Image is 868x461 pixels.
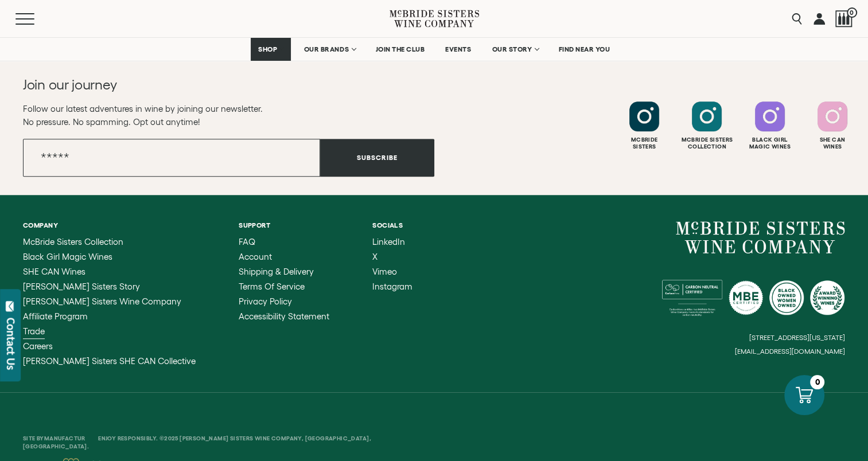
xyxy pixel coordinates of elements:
[614,136,674,150] div: Mcbride Sisters
[559,45,610,53] span: FIND NEAR YOU
[735,347,845,355] small: [EMAIL_ADDRESS][DOMAIN_NAME]
[23,297,196,306] a: McBride Sisters Wine Company
[810,375,824,389] div: 0
[23,327,196,336] a: Trade
[23,252,196,261] a: Black Girl Magic Wines
[23,342,196,351] a: Careers
[23,326,45,336] span: Trade
[23,76,393,94] h2: Join our journey
[239,312,329,321] a: Accessibility Statement
[551,38,618,61] a: FIND NEAR YOU
[23,267,196,276] a: SHE CAN Wines
[23,312,196,321] a: Affiliate Program
[803,136,862,150] div: She Can Wines
[372,282,412,291] a: Instagram
[23,296,181,306] span: [PERSON_NAME] Sisters Wine Company
[23,435,371,450] span: Enjoy Responsibly. ©2025 [PERSON_NAME] Sisters Wine Company, [GEOGRAPHIC_DATA], [GEOGRAPHIC_DATA].
[372,252,412,261] a: X
[847,7,857,18] span: 0
[23,311,88,321] span: Affiliate Program
[23,356,196,366] span: [PERSON_NAME] Sisters SHE CAN Collective
[23,341,53,351] span: Careers
[372,252,377,261] span: X
[239,296,292,306] span: Privacy Policy
[484,38,546,61] a: OUR STORY
[676,221,845,253] a: McBride Sisters Wine Company
[23,282,196,291] a: McBride Sisters Story
[740,101,800,150] a: Follow Black Girl Magic Wines on Instagram Black GirlMagic Wines
[44,435,85,442] a: Manufactur
[23,282,140,291] span: [PERSON_NAME] Sisters Story
[239,297,329,306] a: Privacy Policy
[23,357,196,366] a: McBride Sisters SHE CAN Collective
[368,38,433,61] a: JOIN THE CLUB
[492,45,532,53] span: OUR STORY
[614,101,674,150] a: Follow McBride Sisters on Instagram McbrideSisters
[677,101,737,150] a: Follow McBride Sisters Collection on Instagram Mcbride SistersCollection
[239,252,329,261] a: Account
[251,38,291,61] a: SHOP
[372,267,412,276] a: Vimeo
[5,318,17,370] div: Contact Us
[438,38,478,61] a: EVENTS
[239,252,272,261] span: Account
[445,45,471,53] span: EVENTS
[376,45,425,53] span: JOIN THE CLUB
[297,38,363,61] a: OUR BRANDS
[239,237,255,247] span: FAQ
[372,282,412,291] span: Instagram
[239,267,329,276] a: Shipping & Delivery
[23,237,196,247] a: McBride Sisters Collection
[304,45,349,53] span: OUR BRANDS
[23,237,123,247] span: McBride Sisters Collection
[258,45,278,53] span: SHOP
[23,139,320,177] input: Email
[23,102,434,128] p: Follow our latest adventures in wine by joining our newsletter. No pressure. No spamming. Opt out...
[677,136,737,150] div: Mcbride Sisters Collection
[320,139,434,177] button: Subscribe
[23,267,85,276] span: SHE CAN Wines
[23,252,112,261] span: Black Girl Magic Wines
[239,267,314,276] span: Shipping & Delivery
[15,13,57,25] button: Mobile Menu Trigger
[740,136,800,150] div: Black Girl Magic Wines
[749,334,845,341] small: [STREET_ADDRESS][US_STATE]
[803,101,862,150] a: Follow SHE CAN Wines on Instagram She CanWines
[239,282,329,291] a: Terms of Service
[372,237,412,247] a: LinkedIn
[239,311,329,321] span: Accessibility Statement
[239,282,305,291] span: Terms of Service
[372,237,405,247] span: LinkedIn
[23,435,87,442] span: Site By
[372,267,397,276] span: Vimeo
[239,237,329,247] a: FAQ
